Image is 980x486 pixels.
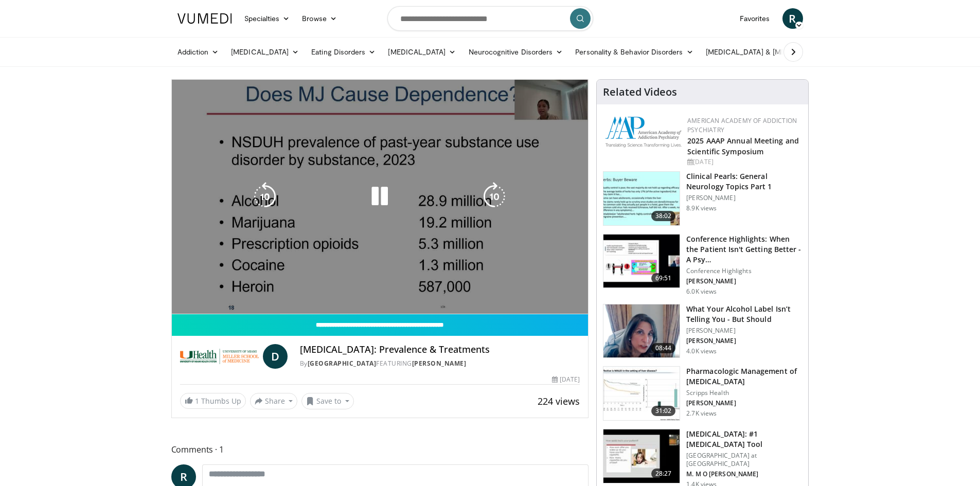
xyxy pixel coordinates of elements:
[296,8,343,29] a: Browse
[462,42,569,62] a: Neurocognitive Disorders
[605,116,682,148] img: f7c290de-70ae-47e0-9ae1-04035161c232.png.150x105_q85_autocrop_double_scale_upscale_version-0.2.png
[734,8,776,29] a: Favorites
[603,235,680,288] img: 4362ec9e-0993-4580-bfd4-8e18d57e1d49.150x105_q85_crop-smart_upscale.jpg
[238,8,296,29] a: Specialties
[700,42,847,62] a: [MEDICAL_DATA] & [MEDICAL_DATA]
[538,395,580,407] span: 224 views
[195,396,199,406] span: 1
[300,344,580,355] h4: [MEDICAL_DATA]: Prevalence & Treatments
[686,429,802,449] h3: [MEDICAL_DATA]: #1 [MEDICAL_DATA] Tool
[603,367,680,420] img: b20a009e-c028-45a8-b15f-eefb193e12bc.150x105_q85_crop-smart_upscale.jpg
[300,359,580,368] div: By FEATURING
[603,366,802,421] a: 31:02 Pharmacologic Management of [MEDICAL_DATA] Scripps Health [PERSON_NAME] 2.7K views
[387,6,593,31] input: Search topics, interventions
[686,327,802,335] p: [PERSON_NAME]
[651,273,676,283] span: 69:51
[603,429,680,483] img: 88f7a9dd-1da1-4c5c-8011-5b3372b18c1f.150x105_q85_crop-smart_upscale.jpg
[651,211,676,221] span: 38:02
[686,277,802,285] p: [PERSON_NAME]
[651,406,676,416] span: 31:02
[569,42,699,62] a: Personality & Behavior Disorders
[412,359,467,368] a: [PERSON_NAME]
[301,393,354,409] button: Save to
[686,389,802,397] p: Scripps Health
[686,470,802,478] p: M. M O [PERSON_NAME]
[180,344,259,369] img: University of Miami
[603,304,802,358] a: 08:44 What Your Alcohol Label Isn’t Telling You - But Should [PERSON_NAME] [PERSON_NAME] 4.0K views
[603,86,677,98] h4: Related Videos
[305,42,382,62] a: Eating Disorders
[308,359,377,368] a: [GEOGRAPHIC_DATA]
[171,443,589,456] span: Comments 1
[686,304,802,325] h3: What Your Alcohol Label Isn’t Telling You - But Should
[180,393,246,409] a: 1 Thumbs Up
[552,375,580,384] div: [DATE]
[782,8,803,29] a: R
[263,344,288,369] a: D
[382,42,462,62] a: [MEDICAL_DATA]
[172,80,589,314] video-js: Video Player
[603,172,680,225] img: 91ec4e47-6cc3-4d45-a77d-be3eb23d61cb.150x105_q85_crop-smart_upscale.jpg
[687,116,797,134] a: American Academy of Addiction Psychiatry
[171,42,225,62] a: Addiction
[687,136,799,156] a: 2025 AAAP Annual Meeting and Scientific Symposium
[651,469,676,479] span: 28:27
[686,234,802,265] h3: Conference Highlights: When the Patient Isn't Getting Better - A Psy…
[603,304,680,358] img: 3c46fb29-c319-40f0-ac3f-21a5db39118c.png.150x105_q85_crop-smart_upscale.png
[225,42,305,62] a: [MEDICAL_DATA]
[686,452,802,468] p: [GEOGRAPHIC_DATA] at [GEOGRAPHIC_DATA]
[686,409,717,418] p: 2.7K views
[687,157,800,167] div: [DATE]
[686,194,802,202] p: [PERSON_NAME]
[686,347,717,355] p: 4.0K views
[603,171,802,226] a: 38:02 Clinical Pearls: General Neurology Topics Part 1 [PERSON_NAME] 8.9K views
[686,366,802,387] h3: Pharmacologic Management of [MEDICAL_DATA]
[686,337,802,345] p: [PERSON_NAME]
[686,171,802,192] h3: Clinical Pearls: General Neurology Topics Part 1
[250,393,298,409] button: Share
[651,343,676,353] span: 08:44
[686,204,717,212] p: 8.9K views
[686,267,802,275] p: Conference Highlights
[603,234,802,296] a: 69:51 Conference Highlights: When the Patient Isn't Getting Better - A Psy… Conference Highlights...
[686,287,717,296] p: 6.0K views
[177,13,232,24] img: VuMedi Logo
[686,399,802,407] p: [PERSON_NAME]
